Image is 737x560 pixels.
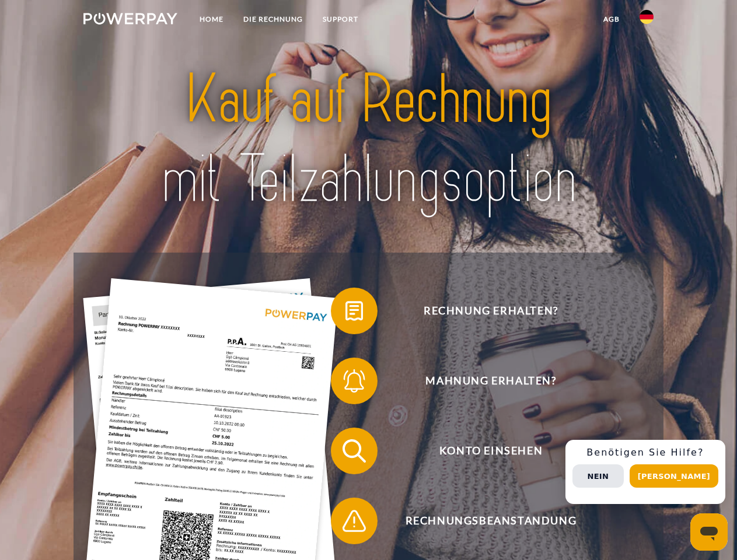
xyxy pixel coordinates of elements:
h3: Benötigen Sie Hilfe? [572,447,718,459]
a: DIE RECHNUNG [233,9,313,30]
img: qb_bell.svg [340,366,369,395]
a: SUPPORT [313,9,368,30]
button: Mahnung erhalten? [331,358,634,404]
span: Mahnung erhalten? [348,358,634,404]
a: Home [190,9,233,30]
iframe: Schaltfläche zum Öffnen des Messaging-Fensters [690,513,728,551]
button: Rechnung erhalten? [331,288,634,334]
button: Rechnungsbeanstandung [331,498,634,544]
img: logo-powerpay-white.svg [83,13,177,24]
a: agb [593,9,630,30]
button: Nein [572,464,624,488]
button: Konto einsehen [331,428,634,474]
span: Konto einsehen [348,428,634,474]
img: qb_warning.svg [340,506,369,535]
img: de [640,10,654,24]
img: qb_bill.svg [340,296,369,325]
img: title-powerpay_de.svg [111,56,626,223]
span: Rechnung erhalten? [348,288,634,334]
span: Rechnungsbeanstandung [348,498,634,544]
div: Schnellhilfe [565,440,725,504]
button: [PERSON_NAME] [630,464,718,488]
img: qb_search.svg [340,436,369,466]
